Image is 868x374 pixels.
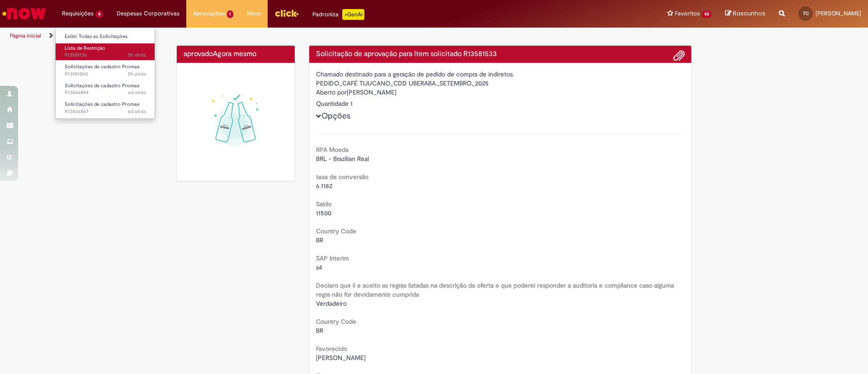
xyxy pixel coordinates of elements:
[1,5,47,23] img: ServiceNow
[213,49,256,58] time: 30/09/2025 16:45:47
[128,108,146,115] span: 6d atrás
[316,88,347,97] label: Aberto por
[316,227,356,235] b: Country Code
[702,10,712,18] span: 43
[316,263,322,271] span: s4
[316,345,347,353] b: Favorecido
[316,70,685,79] div: Chamado destinado para a geração de pedido de compra de indiretos.
[803,10,809,16] span: TC
[117,9,179,18] span: Despesas Corporativas
[65,45,105,52] span: Lista de Restrição
[316,146,349,154] b: RPA Moeda
[342,9,364,20] p: +GenAi
[65,101,140,108] span: Solicitações de cadastro Promax
[56,81,155,98] a: Aberto R13566894 : Solicitações de cadastro Promax
[184,70,288,174] img: sucesso_1.gif
[274,6,299,20] img: click_logo_yellow_360x200.png
[316,88,685,99] div: [PERSON_NAME]
[316,299,347,308] span: Verdadeiro
[316,79,685,88] div: PEDIDO_CAFÉ TIJUCANO_CDD UBERABA_SETEMBRO_2025
[316,281,674,298] b: Declaro que li e aceito as regras listadas na descrição da oferta e que poderei responder a audit...
[56,62,155,79] a: Aberto R13581060 : Solicitações de cadastro Promax
[316,182,332,190] span: 6.1182
[316,317,356,326] b: Country Code
[128,52,146,58] time: 30/09/2025 12:01:25
[316,99,685,108] div: Quantidade 1
[316,200,331,208] b: Saldo
[316,327,323,335] span: BR
[816,9,861,17] span: [PERSON_NAME]
[193,9,225,18] span: Aprovações
[128,89,146,96] span: 6d atrás
[65,71,146,78] span: R13581060
[128,71,146,77] span: 5h atrás
[725,9,765,18] a: Rascunhos
[55,27,155,119] ul: Requisições
[65,52,146,59] span: R13581136
[10,32,41,39] a: Página inicial
[65,63,140,70] span: Solicitações de cadastro Promax
[312,9,364,20] div: Padroniza
[184,50,288,58] h4: aprovado
[675,9,700,18] span: Favoritos
[128,108,146,115] time: 25/09/2025 14:21:03
[316,209,331,217] span: 11500
[95,10,103,18] span: 4
[65,108,146,115] span: R13566867
[56,32,155,42] a: Exibir Todas as Solicitações
[7,28,572,44] ul: Trilhas de página
[247,9,261,18] span: More
[733,9,765,18] span: Rascunhos
[316,50,685,58] h4: Solicitação de aprovação para Item solicitado R13581533
[316,173,368,181] b: taxa de conversão
[56,43,155,60] a: Aberto R13581136 : Lista de Restrição
[56,99,155,116] a: Aberto R13566867 : Solicitações de cadastro Promax
[62,9,94,18] span: Requisições
[316,236,323,244] span: BR
[316,354,366,362] span: [PERSON_NAME]
[128,71,146,77] time: 30/09/2025 11:52:24
[128,89,146,96] time: 25/09/2025 14:25:30
[65,89,146,96] span: R13566894
[213,49,256,58] span: Agora mesmo
[316,155,369,163] span: BRL - Brazilian Real
[128,52,146,58] span: 5h atrás
[65,82,140,89] span: Solicitações de cadastro Promax
[316,254,349,262] b: SAP Interim
[227,10,234,18] span: 1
